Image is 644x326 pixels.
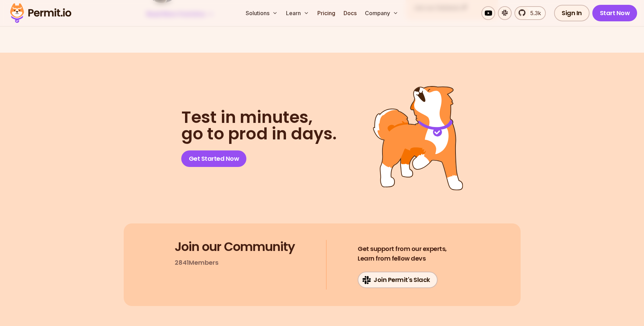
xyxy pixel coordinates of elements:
a: 5.3k [514,6,546,20]
span: Test in minutes, [181,109,337,126]
a: Pricing [315,6,338,20]
img: Permit logo [7,1,74,25]
span: Get support from our experts, [358,244,447,254]
a: Start Now [592,5,637,21]
a: Docs [341,6,359,20]
a: Join Permit's Slack [358,272,438,288]
h3: Join our Community [175,240,295,254]
button: Solutions [243,6,280,20]
button: Company [362,6,401,20]
a: Sign In [554,5,590,21]
h4: Learn from fellow devs [358,244,447,263]
h2: go to prod in days. [181,109,337,142]
span: 5.3k [526,9,541,17]
p: 2841 Members [175,258,218,267]
a: Get Started Now [181,150,247,167]
button: Learn [283,6,312,20]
